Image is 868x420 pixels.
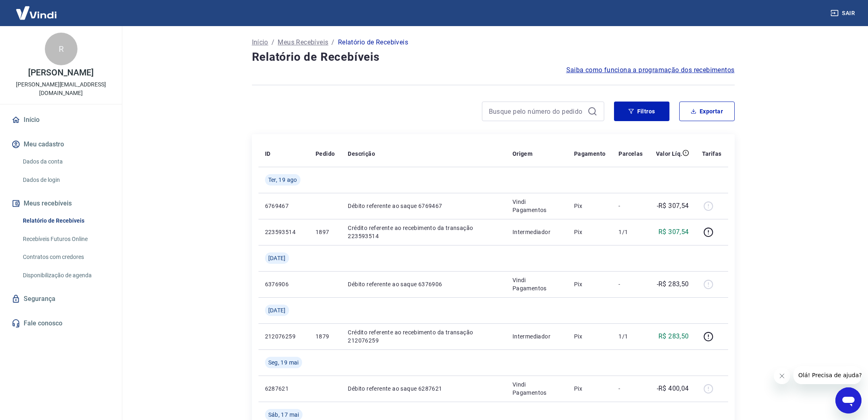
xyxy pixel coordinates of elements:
p: Crédito referente ao recebimento da transação 223593514 [348,224,499,240]
p: - [618,385,643,393]
a: Saiba como funciona a programação dos recebimentos [566,65,735,75]
p: 1879 [316,332,335,340]
p: Origem [512,150,532,158]
iframe: Close message [774,368,790,384]
p: Parcelas [618,150,643,158]
button: Filtros [614,102,669,121]
a: Contratos com credores [20,249,112,265]
a: Fale conosco [10,314,112,332]
p: - [618,280,643,288]
p: Vindi Pagamentos [512,198,561,214]
p: Débito referente ao saque 6769467 [348,202,499,210]
p: Débito referente ao saque 6376906 [348,280,499,288]
p: 1/1 [618,332,643,340]
a: Dados de login [20,172,112,188]
button: Exportar [679,102,735,121]
p: Pix [574,280,606,288]
button: Meus recebíveis [10,195,112,212]
p: ID [265,150,271,158]
span: Olá! Precisa de ajuda? [5,6,68,12]
a: Segurança [10,290,112,308]
span: [DATE] [268,254,286,262]
p: 223593514 [265,228,303,236]
p: -R$ 400,04 [657,384,689,393]
button: Sair [829,6,858,21]
a: Início [252,38,268,47]
p: Intermediador [512,332,561,340]
p: R$ 307,54 [658,227,689,237]
input: Busque pelo número do pedido [489,105,584,117]
p: Pedido [316,150,335,158]
p: Vindi Pagamentos [512,380,561,397]
p: 1/1 [618,228,643,236]
span: [DATE] [268,306,286,314]
button: Meu cadastro [10,135,112,153]
a: Dados da conta [20,153,112,170]
iframe: Button to launch messaging window [835,387,861,413]
a: Início [10,111,112,129]
span: Seg, 19 mai [268,358,299,367]
p: Valor Líq. [656,150,682,158]
p: [PERSON_NAME] [28,69,93,77]
span: Sáb, 17 mai [268,411,299,419]
p: Pix [574,228,606,236]
p: -R$ 307,54 [657,201,689,211]
p: / [272,38,274,47]
p: Pix [574,332,606,340]
p: 6769467 [265,202,303,210]
a: Disponibilização de agenda [20,267,112,284]
h4: Relatório de Recebíveis [252,49,735,65]
p: -R$ 283,50 [657,279,689,289]
iframe: Message from company [793,366,861,384]
p: Vindi Pagamentos [512,276,561,292]
div: R [45,33,77,65]
p: Descrição [348,150,375,158]
p: Crédito referente ao recebimento da transação 212076259 [348,328,499,345]
img: Vindi [10,0,63,25]
p: Pagamento [574,150,606,158]
p: / [331,38,334,47]
p: Débito referente ao saque 6287621 [348,385,499,393]
p: 212076259 [265,332,303,340]
p: Relatório de Recebíveis [338,38,408,47]
a: Relatório de Recebíveis [20,212,112,229]
p: R$ 283,50 [658,332,689,341]
p: 6376906 [265,280,303,288]
p: Pix [574,202,606,210]
p: Tarifas [702,150,722,158]
a: Recebíveis Futuros Online [20,231,112,248]
p: 1897 [316,228,335,236]
p: - [618,202,643,210]
p: [PERSON_NAME][EMAIL_ADDRESS][DOMAIN_NAME] [7,80,115,97]
a: Meus Recebíveis [278,38,328,47]
p: Pix [574,385,606,393]
span: Ter, 19 ago [268,176,297,184]
p: Intermediador [512,228,561,236]
p: 6287621 [265,385,303,393]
